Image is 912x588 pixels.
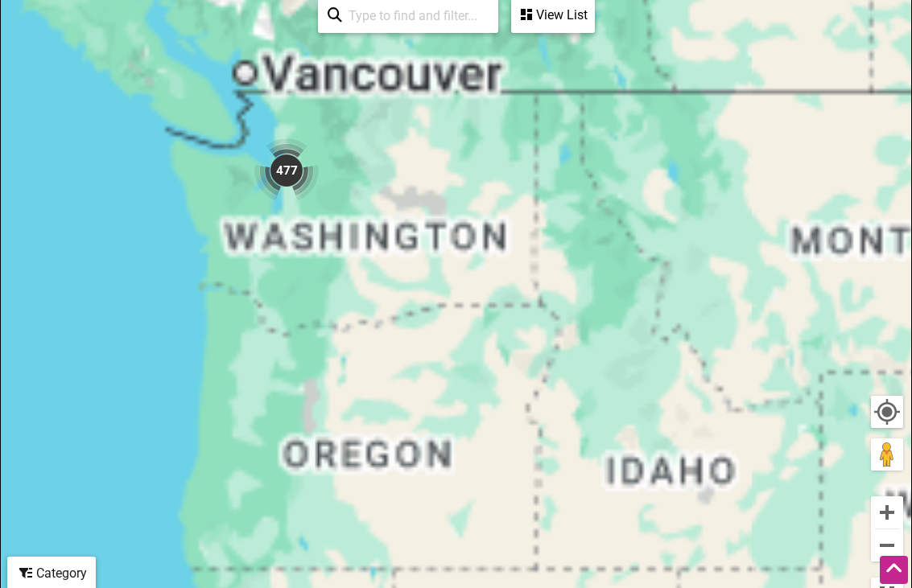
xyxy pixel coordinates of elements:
button: Zoom in [871,496,903,528]
button: Drag Pegman onto the map to open Street View [871,438,903,471]
div: Scroll Back to Top [880,556,908,584]
button: Your Location [871,396,903,428]
button: Zoom out [871,529,903,561]
div: 477 [254,138,319,203]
